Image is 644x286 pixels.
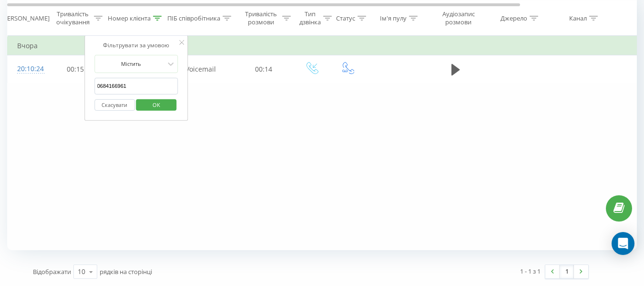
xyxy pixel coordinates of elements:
[167,14,220,22] div: ПІБ співробітника
[435,10,481,26] div: Аудіозапис розмови
[299,10,321,26] div: Тип дзвінка
[33,267,71,276] span: Відображати
[1,14,50,22] div: [PERSON_NAME]
[501,14,527,22] div: Джерело
[336,14,355,22] div: Статус
[54,10,92,26] div: Тривалість очікування
[94,99,135,111] button: Скасувати
[167,55,234,83] td: Voicemail
[560,265,574,278] a: 1
[94,41,178,50] div: Фільтрувати за умовою
[78,267,85,276] div: 10
[520,266,541,276] div: 1 - 1 з 1
[143,97,170,112] span: OK
[569,14,587,22] div: Канал
[108,14,151,22] div: Номер клієнта
[46,55,105,83] td: 00:15
[17,60,36,78] div: 20:10:24
[94,78,178,95] input: Введіть значення
[100,267,152,276] span: рядків на сторінці
[136,99,177,111] button: OK
[612,232,634,255] div: Open Intercom Messenger
[234,55,294,83] td: 00:14
[242,10,280,26] div: Тривалість розмови
[380,14,407,22] div: Ім'я пулу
